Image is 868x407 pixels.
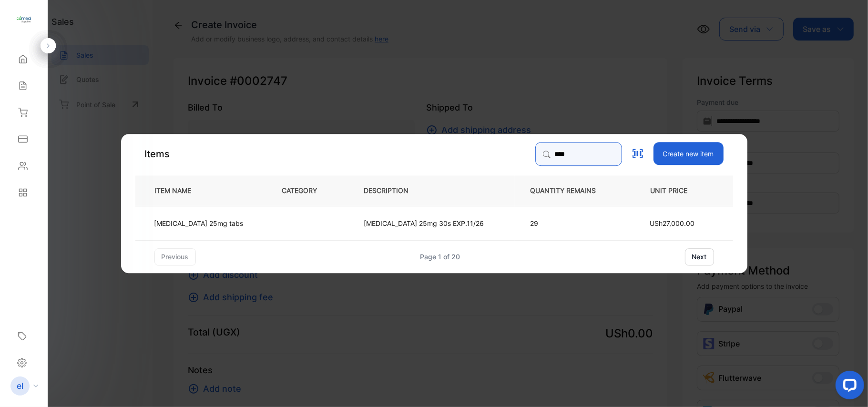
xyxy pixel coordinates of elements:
[154,248,196,265] button: previous
[650,219,695,227] span: USh27,000.00
[154,218,244,228] p: [MEDICAL_DATA] 25mg tabs
[145,147,170,161] p: Items
[151,186,207,196] p: ITEM NAME
[654,142,724,165] button: Create new item
[420,252,460,262] div: Page 1 of 20
[643,186,717,196] p: UNIT PRICE
[531,218,612,228] p: 29
[17,380,23,392] p: el
[364,218,484,228] p: [MEDICAL_DATA] 25mg 30s EXP.11/26
[282,186,333,196] p: CATEGORY
[364,186,424,196] p: DESCRIPTION
[531,186,612,196] p: QUANTITY REMAINS
[17,12,31,27] img: logo
[685,248,714,265] button: next
[828,367,868,407] iframe: LiveChat chat widget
